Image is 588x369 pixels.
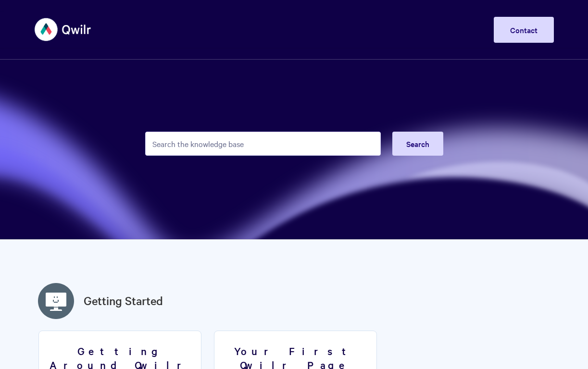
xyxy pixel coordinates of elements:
[494,17,554,43] a: Contact
[84,292,163,309] a: Getting Started
[392,132,443,156] button: Search
[406,138,429,149] span: Search
[35,12,92,48] img: Qwilr Help Center
[145,132,381,156] input: Search the knowledge base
